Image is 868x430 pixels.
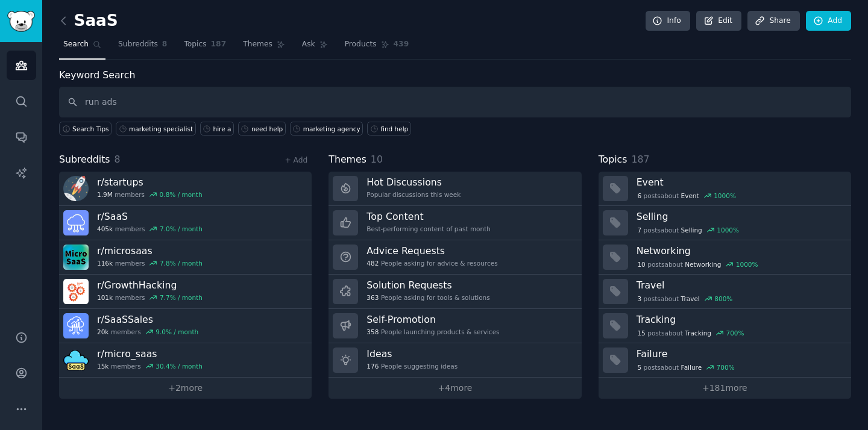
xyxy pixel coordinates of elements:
a: Themes [239,35,289,60]
a: Failure5postsaboutFailure700% [599,343,851,378]
a: Subreddits8 [114,35,171,60]
div: Popular discussions this week [366,190,461,199]
a: Topics187 [180,35,230,60]
h3: r/ microsaas [97,245,203,257]
a: Info [646,11,690,31]
span: 8 [115,154,121,165]
span: 363 [366,293,379,302]
h3: Solution Requests [366,279,489,291]
span: 187 [631,154,649,165]
div: 7.0 % / month [160,225,203,233]
h3: Failure [637,347,843,360]
div: 30.4 % / month [156,362,203,370]
a: Self-Promotion358People launching products & services [329,309,581,343]
a: +181more [599,378,851,399]
div: find help [380,125,408,133]
h3: r/ GrowthHacking [97,279,203,291]
span: Themes [329,152,366,167]
a: Advice Requests482People asking for advice & resources [329,240,581,275]
a: +4more [329,378,581,399]
div: Best-performing content of past month [366,225,491,233]
div: post s about [637,190,737,201]
a: marketing specialist [116,122,195,136]
h3: Ideas [366,347,458,360]
span: Topics [599,152,627,167]
h3: r/ startups [97,176,203,189]
span: Topics [184,39,206,50]
a: Top ContentBest-performing content of past month [329,206,581,240]
div: People suggesting ideas [366,362,458,370]
div: 9.0 % / month [156,328,198,336]
div: post s about [637,362,736,373]
span: 15 [637,329,645,337]
div: hire a [213,125,231,133]
div: People launching products & services [366,328,499,336]
div: 7.8 % / month [160,259,203,267]
span: Themes [243,39,272,50]
img: SaaSSales [63,313,89,338]
h3: Event [637,176,843,189]
span: 8 [162,39,168,50]
button: Search Tips [59,122,112,136]
span: 20k [97,328,108,336]
div: People asking for advice & resources [366,259,497,267]
div: members [97,225,203,233]
span: 1.9M [97,190,113,199]
a: Ideas176People suggesting ideas [329,343,581,378]
div: members [97,190,203,199]
img: SaaS [63,210,89,235]
div: 1000 % [717,226,739,234]
label: Keyword Search [59,69,135,81]
a: Search [59,35,105,60]
div: 0.8 % / month [160,190,203,199]
span: Travel [681,294,700,303]
a: find help [367,122,410,136]
a: +2more [59,378,312,399]
h3: r/ SaaS [97,210,203,223]
span: 5 [637,363,641,372]
span: 187 [211,39,227,50]
span: 10 [371,154,383,165]
span: 439 [394,39,409,50]
span: Search Tips [72,125,109,133]
span: Tracking [685,329,711,337]
div: People asking for tools & solutions [366,293,489,302]
span: 6 [637,192,641,200]
a: Event6postsaboutEvent1000% [599,172,851,206]
a: Edit [696,11,741,31]
span: 15k [97,362,108,370]
a: r/micro_saas15kmembers30.4% / month [59,343,312,378]
span: 116k [97,259,113,267]
h3: Tracking [637,313,843,326]
a: r/GrowthHacking101kmembers7.7% / month [59,275,312,309]
a: hire a [200,122,234,136]
span: Failure [681,363,702,372]
div: members [97,259,203,267]
img: microsaas [63,245,89,270]
a: r/SaaS405kmembers7.0% / month [59,206,312,240]
a: Travel3postsaboutTravel800% [599,275,851,309]
a: marketing agency [290,122,363,136]
div: members [97,362,203,370]
a: Networking10postsaboutNetworking1000% [599,240,851,275]
a: Ask [298,35,332,60]
a: Products439 [341,35,413,60]
h3: Top Content [366,210,491,223]
a: + Add [285,156,307,164]
h2: SaaS [59,11,118,31]
div: 1000 % [714,192,736,200]
div: post s about [637,293,734,304]
a: Tracking15postsaboutTracking700% [599,309,851,343]
span: Products [345,39,377,50]
span: 482 [366,259,379,267]
img: GummySearch logo [7,11,35,32]
span: 176 [366,362,379,370]
div: need help [251,125,283,133]
a: r/microsaas116kmembers7.8% / month [59,240,312,275]
span: 101k [97,293,113,302]
span: 405k [97,225,113,233]
a: need help [238,122,286,136]
a: Share [747,11,799,31]
div: members [97,293,203,302]
span: Search [63,39,89,50]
